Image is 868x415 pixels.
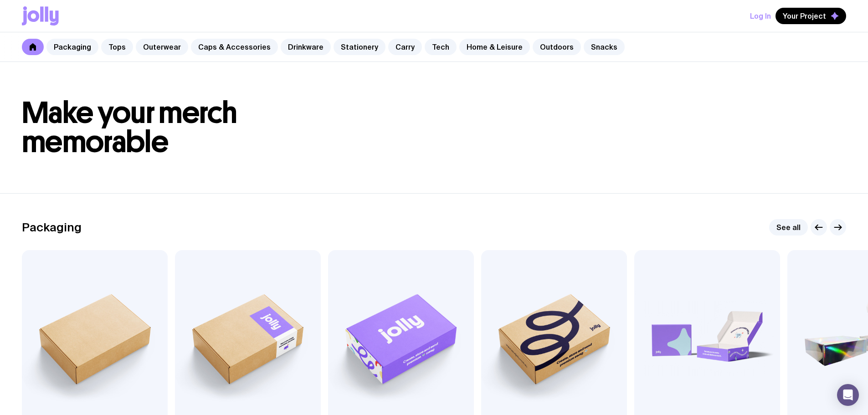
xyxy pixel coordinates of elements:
a: Caps & Accessories [191,39,278,55]
a: Snacks [584,39,625,55]
div: Open Intercom Messenger [837,384,859,406]
a: Stationery [334,39,385,55]
a: See all [769,219,808,236]
a: Packaging [46,39,98,55]
a: Home & Leisure [459,39,530,55]
a: Outdoors [533,39,581,55]
a: Carry [388,39,422,55]
span: Your Project [783,11,826,20]
button: Your Project [776,8,846,24]
a: Outerwear [136,39,188,55]
a: Tops [101,39,133,55]
a: Drinkware [281,39,331,55]
button: Log In [750,8,771,24]
h2: Packaging [22,220,82,234]
span: Make your merch memorable [22,95,237,160]
a: Tech [425,39,457,55]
